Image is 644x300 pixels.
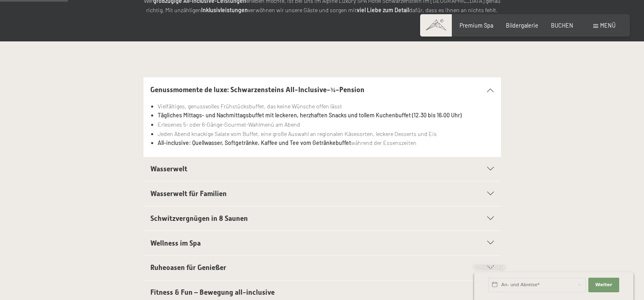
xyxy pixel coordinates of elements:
[506,22,538,29] a: Bildergalerie
[150,214,248,222] span: Schwitzvergnügen in 8 Saunen
[150,190,227,198] span: Wasserwelt für Familien
[158,112,462,119] strong: Tägliches Mittags- und Nachmittagsbuffet mit leckeren, herzhaften Snacks und tollem Kuchenbuffet ...
[460,22,493,29] a: Premium Spa
[588,278,619,292] button: Weiter
[158,139,351,146] strong: All-inclusive: Quellwasser, Softgetränke, Kaffee und Tee vom Getränkebuffet
[357,6,409,13] strong: viel Liebe zum Detail
[201,6,248,13] strong: Inklusivleistungen
[551,22,573,29] a: BUCHEN
[150,263,226,272] span: Ruheoasen für Genießer
[158,129,494,139] li: Jeden Abend knackige Salate vom Buffet, eine große Auswahl an regionalen Käsesorten, leckere Dess...
[158,120,494,129] li: Erlesenes 5- oder 6-Gänge-Gourmet-Wahlmenü am Abend
[150,239,201,247] span: Wellness im Spa
[150,86,364,94] span: Genussmomente de luxe: Schwarzensteins All-Inclusive-¾-Pension
[595,282,612,288] span: Weiter
[158,138,494,148] li: während der Essenszeiten
[150,288,275,296] span: Fitness & Fun – Bewegung all-inclusive
[150,165,187,173] span: Wasserwelt
[600,22,616,29] span: Menü
[158,102,494,111] li: Vielfältiges, genussvolles Frühstücksbuffet, das keine Wünsche offen lässt
[474,264,505,270] span: Schnellanfrage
